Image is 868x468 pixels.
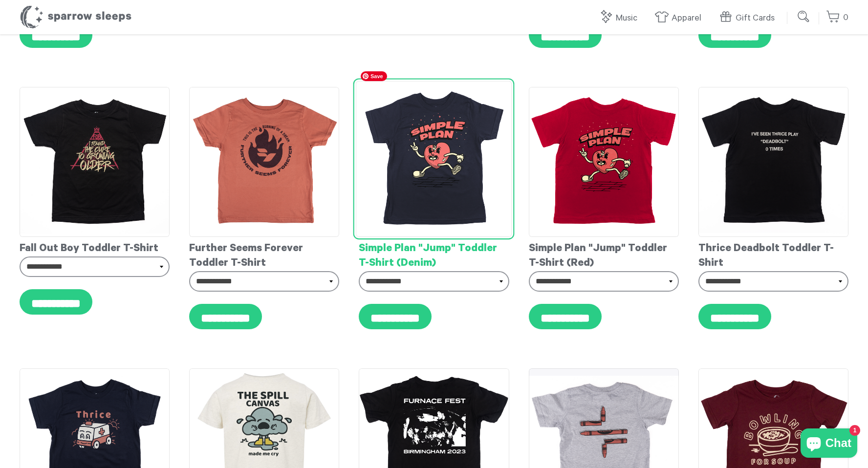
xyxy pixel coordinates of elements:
[798,428,860,460] inbox-online-store-chat: Shopify online store chat
[654,8,706,29] a: Apparel
[529,237,679,271] div: Simple Plan "Jump" Toddler T-Shirt (Red)
[718,8,780,29] a: Gift Cards
[794,7,814,26] input: Submit
[826,7,848,28] a: 0
[698,237,848,271] div: Thrice Deadbolt Toddler T-Shirt
[189,237,339,271] div: Further Seems Forever Toddler T-Shirt
[529,87,679,237] img: sp-collection-02_grande.png
[599,8,642,29] a: Music
[20,237,170,256] div: Fall Out Boy Toddler T-Shirt
[20,5,132,29] h1: Sparrow Sleeps
[356,81,512,237] img: sp-collection-03_grande.png
[359,237,509,271] div: Simple Plan "Jump" Toddler T-Shirt (Denim)
[189,87,339,237] img: FSF-ToddlerTee_d5c8614e-4aef-4ea7-99bf-d6c55b9c757a_grande.png
[698,87,848,237] img: Thrice-DeadboltToddlerTee_grande.png
[20,87,170,237] img: fob-tee_grande.png
[361,71,387,81] span: Save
